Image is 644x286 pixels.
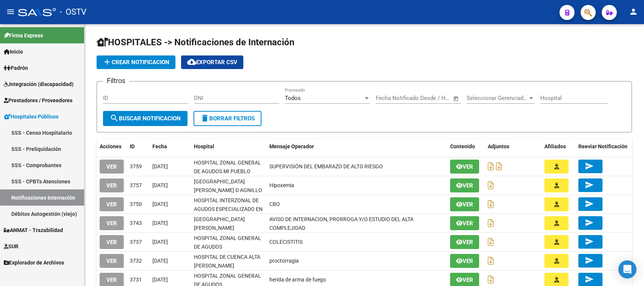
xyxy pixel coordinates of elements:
[269,182,294,188] span: Hipoxemia
[578,143,627,149] span: Reeviar Notificación
[100,216,124,230] button: VER
[585,237,594,246] mat-icon: send
[4,96,72,105] span: Prestadores / Proveedores
[463,258,473,264] span: Ver
[191,138,266,155] datatable-header-cell: Hospital
[130,258,142,264] span: 3732
[110,115,181,122] span: Buscar Notificacion
[269,239,303,245] span: COLECISTITIS
[106,163,117,170] span: VER
[152,162,188,171] div: [DATE]
[194,254,260,269] span: HOSPITAL DE CUENCA ALTA [PERSON_NAME]
[130,201,142,207] span: 3750
[106,258,117,264] span: VER
[106,220,117,227] span: VER
[544,143,566,149] span: Afiliados
[4,258,64,267] span: Explorador de Archivos
[103,57,112,66] mat-icon: add
[269,143,314,149] span: Mensaje Operador
[585,180,594,189] mat-icon: send
[100,254,124,268] button: VER
[110,114,119,123] mat-icon: search
[269,216,413,231] span: AVISO DE INTERNACION, PRORROGA Y/O ESTUDIO DEL ALTA COMPLEJIDAD
[269,277,326,283] span: herida de arma de fuego
[4,226,63,234] span: ANMAT - Trazabilidad
[4,80,74,88] span: Integración (discapacidad)
[103,111,188,126] button: Buscar Notificacion
[463,182,473,189] span: Ver
[488,143,509,149] span: Adjuntos
[60,4,86,20] span: - OSTV
[194,197,263,229] span: HOSPITAL INTERZONAL DE AGUDOS ESPECIALIZADO EN PEDIATRIA SUPERIORA SOR [PERSON_NAME]
[200,115,255,122] span: Borrar Filtros
[130,143,135,149] span: ID
[467,95,528,101] span: Seleccionar Gerenciador
[130,239,142,245] span: 3737
[181,55,243,69] button: Exportar CSV
[103,75,129,86] h3: Filtros
[463,163,473,170] span: Ver
[6,7,15,16] mat-icon: menu
[152,143,167,149] span: Fecha
[152,200,188,209] div: [DATE]
[575,138,632,155] datatable-header-cell: Reeviar Notificación
[130,182,142,188] span: 3757
[618,260,636,278] div: Open Intercom Messenger
[100,160,124,174] button: VER
[585,218,594,227] mat-icon: send
[585,275,594,284] mat-icon: send
[187,59,237,66] span: Exportar CSV
[103,59,169,66] span: Crear Notificacion
[463,239,473,246] span: Ver
[4,31,43,40] span: Firma Express
[269,163,383,169] span: SUPERVISIÓN DEL EMBARAZO DE ALTO RIESGO
[194,160,261,174] span: HOSPITAL ZONAL GENERAL DE AGUDOS MI PUEBLO
[152,257,188,265] div: [DATE]
[4,64,28,72] span: Padrón
[106,239,117,246] span: VER
[285,95,301,101] span: Todos
[4,112,58,121] span: Hospitales Públicos
[127,138,149,155] datatable-header-cell: ID
[130,163,142,169] span: 3759
[97,55,175,69] button: Crear Notificacion
[97,138,127,155] datatable-header-cell: Acciones
[450,178,479,192] button: Ver
[585,199,594,208] mat-icon: send
[447,138,485,155] datatable-header-cell: Contenido
[200,114,209,123] mat-icon: delete
[4,48,23,56] span: Inicio
[450,160,479,174] button: Ver
[187,57,196,66] mat-icon: cloud_download
[194,235,261,258] span: HOSPITAL ZONAL GENERAL DE AGUDOS [PERSON_NAME]
[97,37,294,48] span: HOSPITALES -> Notificaciones de Internación
[106,201,117,208] span: VER
[376,95,406,101] input: Fecha inicio
[100,197,124,211] button: VER
[106,277,117,283] span: VER
[152,181,188,190] div: [DATE]
[152,238,188,246] div: [DATE]
[450,216,479,230] button: Ver
[463,220,473,227] span: Ver
[585,256,594,265] mat-icon: send
[450,143,475,149] span: Contenido
[463,201,473,208] span: Ver
[149,138,191,155] datatable-header-cell: Fecha
[130,277,142,283] span: 3731
[100,235,124,249] button: VER
[450,197,479,211] button: Ver
[4,242,18,251] span: SUR
[629,7,638,16] mat-icon: person
[194,216,245,231] span: [GEOGRAPHIC_DATA][PERSON_NAME]
[130,220,142,226] span: 3743
[152,219,188,228] div: [DATE]
[541,138,575,155] datatable-header-cell: Afiliados
[585,161,594,171] mat-icon: send
[269,201,280,207] span: CBO
[194,111,261,126] button: Borrar Filtros
[450,235,479,249] button: Ver
[194,178,262,193] span: [GEOGRAPHIC_DATA][PERSON_NAME] D AGNILLO
[463,277,473,283] span: Ver
[485,138,541,155] datatable-header-cell: Adjuntos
